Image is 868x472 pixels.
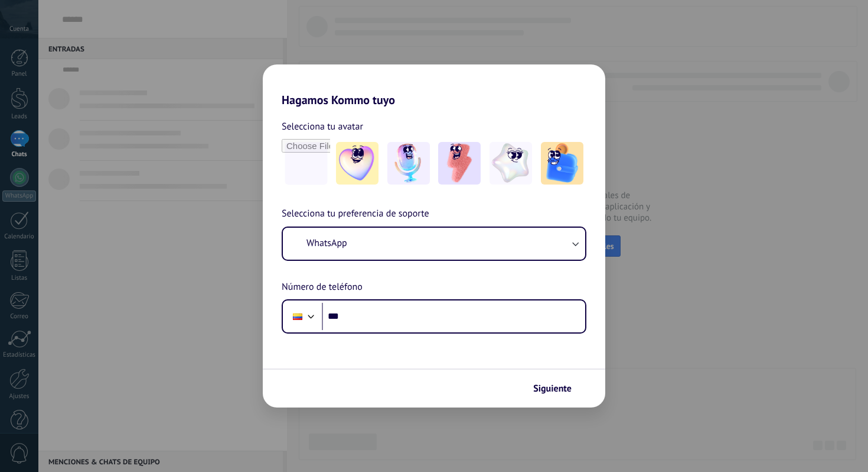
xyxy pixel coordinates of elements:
[283,228,585,260] button: WhatsApp
[438,142,481,185] img: -3.jpeg
[387,142,430,185] img: -2.jpeg
[490,142,532,185] img: -4.jpeg
[282,119,363,134] span: Selecciona tu avatar
[282,280,363,295] span: Número de teléfono
[306,237,347,249] span: WhatsApp
[282,206,429,222] span: Selecciona tu preferencia de soporte
[528,379,588,399] button: Siguiente
[286,304,309,329] div: Colombia: + 57
[263,64,605,107] h2: Hagamos Kommo tuyo
[336,142,378,185] img: -1.jpeg
[533,384,572,393] span: Siguiente
[541,142,583,185] img: -5.jpeg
